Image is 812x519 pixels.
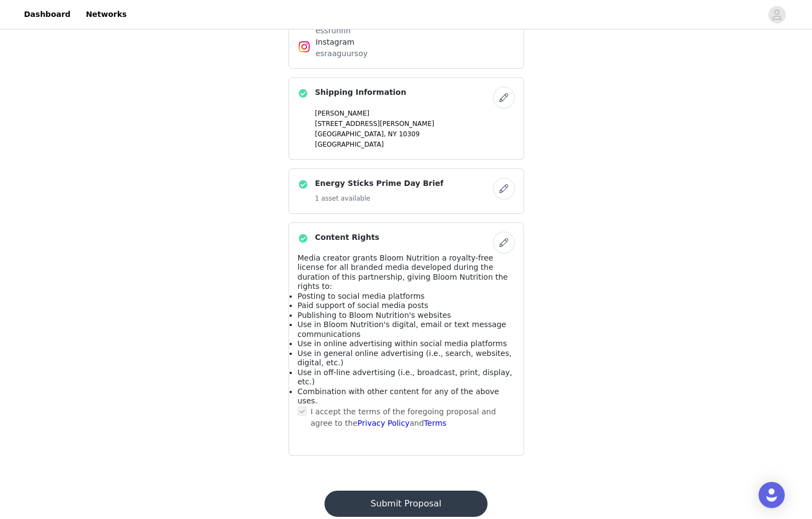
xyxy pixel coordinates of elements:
[324,491,488,517] button: Submit Proposal
[424,419,446,427] a: Terms
[79,2,133,27] a: Networks
[315,232,380,243] h4: Content Rights
[315,140,515,149] p: [GEOGRAPHIC_DATA]
[315,119,515,129] p: [STREET_ADDRESS][PERSON_NAME]
[298,292,425,300] span: Posting to social media platforms
[298,387,500,406] span: Combination with other content for any of the above uses.
[288,77,524,160] div: Shipping Information
[17,2,77,27] a: Dashboard
[358,419,410,427] a: Privacy Policy
[298,311,452,319] span: Publishing to Bloom Nutrition's websites
[288,168,524,214] div: Energy Sticks Prime Day Brief
[315,178,444,189] h4: Energy Sticks Prime Day Brief
[759,482,785,508] div: Open Intercom Messenger
[772,6,782,23] div: avatar
[316,37,497,48] h4: Instagram
[298,368,513,387] span: Use in off-line advertising (i.e., broadcast, print, display, etc.)
[399,130,419,138] span: 10309
[315,87,406,98] h4: Shipping Information
[315,194,444,203] h5: 1 asset available
[298,339,507,348] span: Use in online advertising within social media platforms
[298,349,512,367] span: Use in general online advertising (i.e., search, websites, digital, etc.)
[315,108,515,118] p: [PERSON_NAME]
[388,130,396,138] span: NY
[298,254,508,291] span: Media creator grants Bloom Nutrition a royalty-free license for all branded media developed durin...
[316,25,497,37] p: essruhhh
[315,130,386,138] span: [GEOGRAPHIC_DATA],
[298,301,429,310] span: Paid support of social media posts
[311,406,515,429] p: I accept the terms of the foregoing proposal and agree to the and
[298,320,507,339] span: Use in Bloom Nutrition's digital, email or text message communications
[288,222,524,456] div: Content Rights
[298,40,311,53] img: Instagram Icon
[316,48,497,59] p: esraaguursoy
